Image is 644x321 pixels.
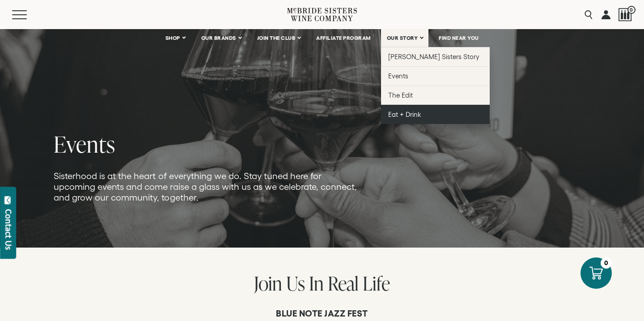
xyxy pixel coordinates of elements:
span: [PERSON_NAME] Sisters Story [388,53,480,60]
a: AFFILIATE PROGRAM [310,29,377,47]
span: The Edit [388,91,413,99]
span: JOIN THE CLUB [257,35,296,41]
a: OUR STORY [381,29,429,47]
span: Eat + Drink [388,111,421,118]
span: SHOP [165,35,181,41]
span: 0 [627,6,636,14]
span: Real [328,270,359,296]
a: [PERSON_NAME] Sisters Story [381,47,490,66]
span: OUR BRANDS [201,35,236,41]
a: SHOP [160,29,191,47]
a: OUR BRANDS [195,29,247,47]
span: Events [388,72,408,80]
span: Join [254,270,282,296]
a: The Edit [381,86,490,105]
span: FIND NEAR YOU [439,35,479,41]
span: Us [286,270,305,296]
div: 0 [601,257,612,269]
button: Mobile Menu Trigger [12,10,44,19]
a: JOIN THE CLUB [251,29,306,47]
div: Contact Us [4,209,13,250]
p: Sisterhood is at the heart of everything we do. Stay tuned here for upcoming events and come rais... [54,171,361,203]
span: Life [363,270,390,296]
span: In [309,270,324,296]
span: OUR STORY [387,35,418,41]
span: Events [54,128,115,159]
a: Eat + Drink [381,105,490,124]
span: AFFILIATE PROGRAM [316,35,371,41]
h6: Blue Note Jazz Fest [168,308,476,319]
a: FIND NEAR YOU [433,29,485,47]
a: Events [381,66,490,86]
